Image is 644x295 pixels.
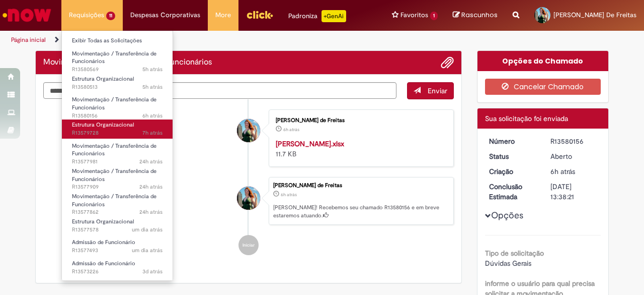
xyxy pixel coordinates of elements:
[481,182,543,202] dt: Conclusão Estimada
[283,127,299,133] time: 30/09/2025 09:37:01
[276,117,443,124] div: [PERSON_NAME] de Freitas
[43,58,212,67] h2: Movimentação / Transferência de Funcionários Histórico de tíquete
[43,177,454,225] li: Jessica Nadolni de Freitas
[43,82,396,99] textarea: Digite sua mensagem aqui...
[62,74,173,92] a: Aberto R13580513 : Estrutura Organizacional
[72,83,163,91] span: R13580513
[142,268,163,275] span: 3d atrás
[550,136,597,146] div: R13580156
[62,258,173,277] a: Aberto R13573226 : Admissão de Funcionário
[72,226,163,234] span: R13577578
[62,120,173,138] a: Aberto R13579728 : Estrutura Organizacional
[321,10,346,22] p: +GenAi
[400,10,428,20] span: Favoritos
[62,237,173,256] a: Aberto R13577493 : Admissão de Funcionário
[550,167,575,176] time: 30/09/2025 09:38:18
[276,139,443,159] div: 11.7 KB
[61,30,173,281] ul: Requisições
[72,260,135,267] span: Admissão de Funcionário
[281,192,297,198] time: 30/09/2025 09:38:18
[237,119,260,142] div: Jessica Nadolni de Freitas
[139,158,163,165] time: 29/09/2025 15:59:17
[481,166,543,176] dt: Criação
[237,187,260,210] div: Jessica Nadolni de Freitas
[485,79,601,95] button: Cancelar Chamado
[11,36,46,44] a: Página inicial
[453,11,498,20] a: Rascunhos
[550,182,597,202] div: [DATE] 13:38:21
[288,10,346,22] div: Padroniza
[72,218,134,225] span: Estrutura Organizacional
[246,7,273,22] img: click_logo_yellow_360x200.png
[273,183,448,189] div: [PERSON_NAME] de Freitas
[281,192,297,198] span: 6h atrás
[72,66,163,74] span: R13580569
[142,66,163,73] span: 5h atrás
[485,259,531,268] span: Dúvidas Gerais
[72,50,156,66] span: Movimentação / Transferência de Funcionários
[276,139,344,148] a: [PERSON_NAME].xlsx
[69,10,104,20] span: Requisições
[62,191,173,213] a: Aberto R13577862 : Movimentação / Transferência de Funcionários
[106,12,115,20] span: 11
[132,226,163,233] span: um dia atrás
[72,183,163,191] span: R13577909
[72,158,163,166] span: R13577981
[407,82,454,99] button: Enviar
[553,11,636,19] span: [PERSON_NAME] De Freitas
[62,35,173,46] a: Exibir Todas as Solicitações
[8,31,422,49] ul: Trilhas de página
[273,204,448,219] p: [PERSON_NAME]! Recebemos seu chamado R13580156 e em breve estaremos atuando.
[142,112,163,120] time: 30/09/2025 09:38:19
[43,99,454,266] ul: Histórico de tíquete
[132,226,163,233] time: 29/09/2025 15:08:44
[139,158,163,165] span: 24h atrás
[139,183,163,191] span: 24h atrás
[130,10,200,20] span: Despesas Corporativas
[485,249,544,258] b: Tipo de solicitação
[72,129,163,137] span: R13579728
[142,83,163,91] span: 5h atrás
[62,48,173,70] a: Aberto R13580569 : Movimentação / Transferência de Funcionários
[132,247,163,254] time: 29/09/2025 14:56:57
[139,208,163,216] span: 24h atrás
[550,166,597,176] div: 30/09/2025 09:38:18
[72,167,156,183] span: Movimentação / Transferência de Funcionários
[72,142,156,158] span: Movimentação / Transferência de Funcionários
[485,114,568,123] span: Sua solicitação foi enviada
[481,136,543,146] dt: Número
[1,5,53,25] img: ServiceNow
[142,268,163,275] time: 27/09/2025 16:27:45
[72,268,163,276] span: R13573226
[62,166,173,188] a: Aberto R13577909 : Movimentação / Transferência de Funcionários
[430,12,438,20] span: 1
[441,56,454,69] button: Adicionar anexos
[72,75,134,83] span: Estrutura Organizacional
[72,112,163,120] span: R13580156
[132,247,163,254] span: um dia atrás
[72,239,135,246] span: Admissão de Funcionário
[481,151,543,161] dt: Status
[215,10,231,20] span: More
[62,216,173,235] a: Aberto R13577578 : Estrutura Organizacional
[72,121,134,129] span: Estrutura Organizacional
[283,127,299,133] span: 6h atrás
[62,141,173,162] a: Aberto R13577981 : Movimentação / Transferência de Funcionários
[428,86,447,95] span: Enviar
[72,96,156,111] span: Movimentação / Transferência de Funcionários
[142,129,163,137] time: 30/09/2025 08:33:01
[477,51,609,71] div: Opções do Chamado
[461,10,498,20] span: Rascunhos
[72,208,163,216] span: R13577862
[62,94,173,116] a: Aberto R13580156 : Movimentação / Transferência de Funcionários
[139,208,163,216] time: 29/09/2025 15:43:50
[72,193,156,208] span: Movimentação / Transferência de Funcionários
[550,151,597,161] div: Aberto
[550,167,575,176] span: 6h atrás
[142,129,163,137] span: 7h atrás
[72,247,163,255] span: R13577493
[142,112,163,120] span: 6h atrás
